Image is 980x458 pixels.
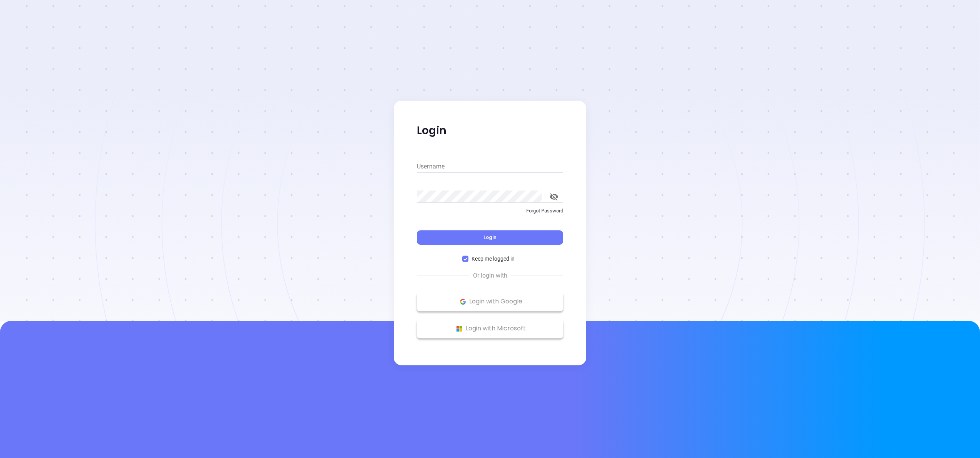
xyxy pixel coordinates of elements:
p: Login with Microsoft [421,323,559,334]
img: Google Logo [458,297,468,306]
button: Google Logo Login with Google [417,292,563,311]
p: Login [417,124,563,138]
button: toggle password visibility [545,187,563,206]
img: Microsoft Logo [455,324,464,333]
button: Microsoft Logo Login with Microsoft [417,319,563,338]
p: Forgot Password [417,207,563,215]
span: Or login with [469,271,511,280]
p: Login with Google [421,296,559,307]
span: Login [483,234,497,241]
span: Keep me logged in [468,254,518,263]
button: Login [417,230,563,245]
a: Forgot Password [417,207,563,221]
